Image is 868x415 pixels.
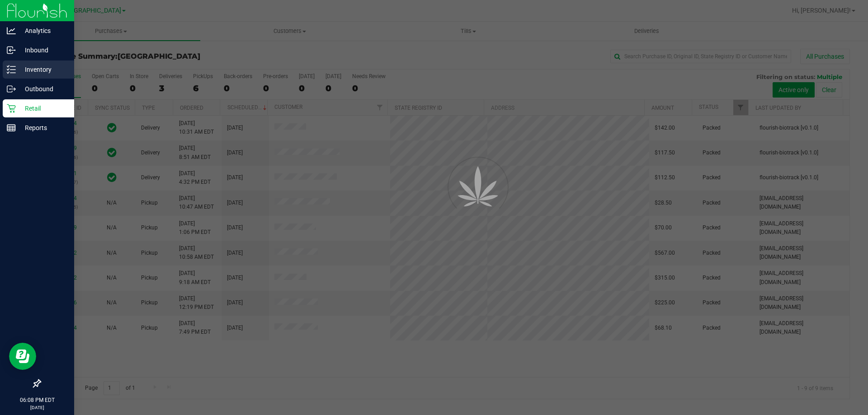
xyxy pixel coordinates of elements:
[7,84,16,93] inline-svg: Outbound
[7,65,16,74] inline-svg: Inventory
[4,404,70,411] p: [DATE]
[16,64,70,75] p: Inventory
[16,84,70,94] p: Outbound
[7,26,16,35] inline-svg: Analytics
[7,46,16,55] inline-svg: Inbound
[16,122,70,133] p: Reports
[16,45,70,56] p: Inbound
[7,123,16,132] inline-svg: Reports
[9,343,36,370] iframe: Resource center
[16,103,70,114] p: Retail
[4,396,70,404] p: 06:08 PM EDT
[7,104,16,113] inline-svg: Retail
[16,25,70,36] p: Analytics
